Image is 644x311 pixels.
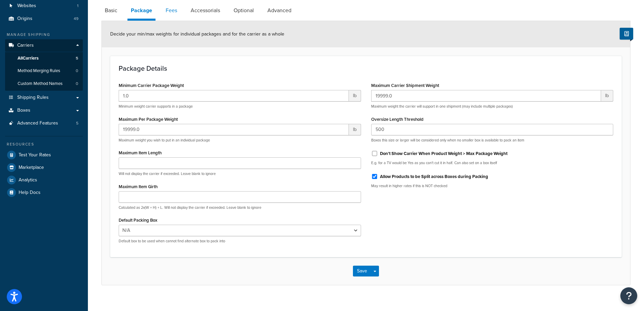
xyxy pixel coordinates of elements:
p: Minimum weight carrier supports in a package [119,104,361,109]
a: Advanced Features5 [5,117,83,130]
label: Don't Show Carrier When Product Weight > Max Package Weight [380,151,507,157]
span: 0 [76,81,78,87]
label: Maximum Item Girth [119,184,158,189]
a: Method Merging Rules0 [5,65,83,77]
p: Boxes this size or larger will be considered only when no smaller box is available to pack an item [371,138,614,143]
li: Carriers [5,39,83,91]
p: Calculated as 2x(W + H) + L. Will not display the carrier if exceeded. Leave blank to ignore [119,205,361,210]
span: Help Docs [19,190,41,196]
span: Method Merging Rules [18,68,60,74]
p: E.g. for a TV would be Yes as you can't cut it in half. Can also set on a box itself [371,160,614,165]
a: Package [127,2,156,21]
a: Optional [230,2,257,19]
label: Oversize Length Threshold [371,117,424,122]
button: Show Help Docs [620,28,633,40]
p: Default box to be used when cannot find alternate box to pack into [119,239,361,244]
span: Websites [17,3,36,9]
p: Maximum weight the carrier will support in one shipment (may include multiple packages) [371,104,614,109]
p: May result in higher rates if this is NOT checked [371,183,614,188]
a: Basic [101,2,121,19]
label: Allow Products to be Split across Boxes during Packing [380,174,488,180]
span: Analytics [19,177,37,183]
label: Maximum Item Length [119,150,162,155]
li: Custom Method Names [5,77,83,90]
a: Carriers [5,39,83,52]
a: Boxes [5,104,83,117]
span: 5 [76,55,78,61]
a: Shipping Rules [5,91,83,104]
a: Help Docs [5,186,83,199]
a: Marketplace [5,161,83,174]
span: Advanced Features [17,120,58,126]
li: Origins [5,13,83,25]
p: Maximum weight you wish to put in an individual package [119,138,361,143]
div: Manage Shipping [5,32,83,38]
a: Custom Method Names0 [5,77,83,90]
label: Minimum Carrier Package Weight [119,83,184,88]
a: Accessorials [187,2,223,19]
span: Shipping Rules [17,95,49,101]
div: Resources [5,141,83,147]
label: Maximum Carrier Shipment Weight [371,83,439,88]
span: Origins [17,16,32,22]
li: Method Merging Rules [5,65,83,77]
span: 1 [77,3,78,9]
span: lb [601,90,613,102]
span: All Carriers [18,55,39,61]
button: Save [353,266,371,276]
span: 0 [76,68,78,74]
a: Fees [162,2,181,19]
span: lb [349,124,361,135]
span: Decide your min/max weights for individual packages and for the carrier as a whole [110,30,284,38]
p: Will not display the carrier if exceeded. Leave blank to ignore [119,171,361,176]
li: Advanced Features [5,117,83,130]
label: Maximum Per Package Weight [119,117,178,122]
a: Advanced [264,2,295,19]
span: Marketplace [19,165,44,171]
button: Open Resource Center [620,287,637,304]
span: Boxes [17,108,30,113]
span: Custom Method Names [18,81,63,87]
span: lb [349,90,361,102]
a: Test Your Rates [5,149,83,161]
a: Origins49 [5,13,83,25]
span: 49 [74,16,78,22]
label: Default Packing Box [119,218,157,223]
span: Carriers [17,43,34,48]
a: Analytics [5,174,83,186]
span: Test Your Rates [19,152,51,158]
span: 5 [76,120,78,126]
h3: Package Details [119,65,613,72]
a: AllCarriers5 [5,52,83,65]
